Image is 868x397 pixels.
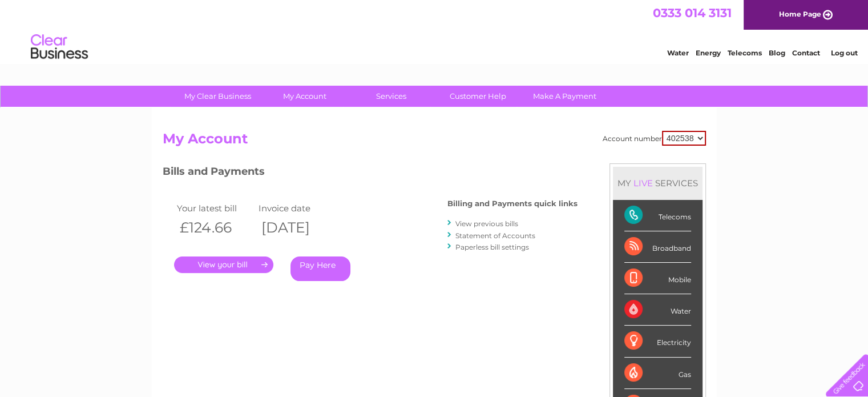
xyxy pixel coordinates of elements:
a: Energy [696,49,721,57]
img: logo.png [30,30,88,65]
a: Water [667,49,689,57]
h4: Billing and Payments quick links [447,199,578,208]
div: Mobile [624,263,691,294]
a: Log out [830,49,857,57]
th: [DATE] [256,216,338,239]
div: Water [624,294,691,326]
h3: Bills and Payments [163,163,578,183]
div: Gas [624,358,691,389]
div: MY SERVICES [613,167,703,199]
a: Blog [769,49,785,57]
a: Paperless bill settings [455,243,529,251]
a: Make A Payment [518,86,612,107]
div: LIVE [631,178,655,189]
a: View previous bills [455,219,518,228]
a: Services [344,86,438,107]
a: Contact [792,49,820,57]
div: Telecoms [624,200,691,231]
div: Account number [603,131,706,146]
a: Telecoms [728,49,762,57]
td: Your latest bill [174,200,256,216]
a: Customer Help [431,86,525,107]
div: Broadband [624,231,691,263]
div: Electricity [624,326,691,357]
div: Clear Business is a trading name of Verastar Limited (registered in [GEOGRAPHIC_DATA] No. 3667643... [165,6,704,55]
a: My Account [257,86,352,107]
h2: My Account [163,131,706,153]
a: 0333 014 3131 [653,6,732,20]
th: £124.66 [174,216,256,239]
td: Invoice date [256,200,338,216]
a: Pay Here [290,256,350,281]
a: My Clear Business [171,86,265,107]
a: . [174,256,273,273]
a: Statement of Accounts [455,231,535,240]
